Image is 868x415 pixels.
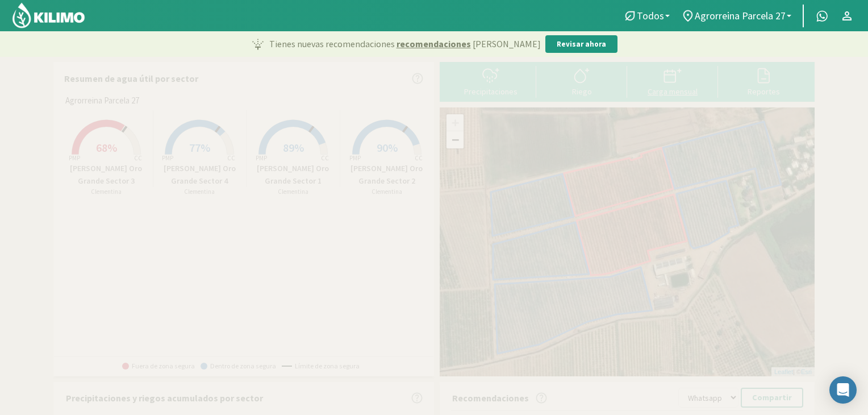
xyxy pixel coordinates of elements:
img: Kilimo [11,2,86,29]
span: recomendaciones [397,37,471,51]
tspan: PMP [69,154,80,162]
p: [PERSON_NAME] Oro Grande Sector 1 [247,163,340,187]
button: Precipitaciones [445,66,536,96]
span: 90% [377,140,398,155]
tspan: PMP [349,154,361,162]
span: Dentro de zona segura [201,362,276,370]
tspan: PMP [162,154,173,162]
tspan: CC [134,154,142,162]
div: Riego [540,88,624,96]
span: 68% [96,140,117,155]
span: Agrorreina Parcela 27 [65,94,139,107]
p: Clementina [60,187,153,197]
button: Carga mensual [627,66,718,96]
p: Clementina [340,187,434,197]
span: Agrorreina Parcela 27 [695,10,786,22]
button: Revisar ahora [545,35,617,53]
tspan: CC [415,154,423,162]
div: Reportes [721,88,806,96]
tspan: CC [321,154,329,162]
div: | © [771,367,815,377]
a: Zoom in [446,114,464,131]
p: [PERSON_NAME] Oro Grande Sector 3 [60,163,153,187]
tspan: PMP [256,154,267,162]
div: Precipitaciones [449,88,533,96]
p: Tienes nuevas recomendaciones [269,37,541,51]
span: [PERSON_NAME] [473,37,541,51]
div: Open Intercom Messenger [829,376,857,404]
a: Leaflet [774,368,793,375]
span: 77% [189,140,210,155]
p: [PERSON_NAME] Oro Grande Sector 2 [340,163,434,187]
p: Compartir [752,391,792,404]
p: Clementina [153,187,247,197]
button: Compartir [741,388,803,408]
p: Recomendaciones [452,391,529,405]
span: Todos [637,10,664,22]
a: Zoom out [446,131,464,148]
p: Precipitaciones y riegos acumulados por sector [66,391,263,405]
button: Riego [536,66,627,96]
tspan: CC [228,154,236,162]
p: Resumen de agua útil por sector [64,72,198,85]
div: Carga mensual [631,88,715,96]
p: [PERSON_NAME] Oro Grande Sector 4 [153,163,247,187]
p: Clementina [247,187,340,197]
p: Revisar ahora [557,39,606,50]
span: Fuera de zona segura [122,362,195,370]
button: Reportes [718,66,809,96]
a: Esri [801,368,812,375]
span: Límite de zona segura [282,362,360,370]
span: 89% [283,140,304,155]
